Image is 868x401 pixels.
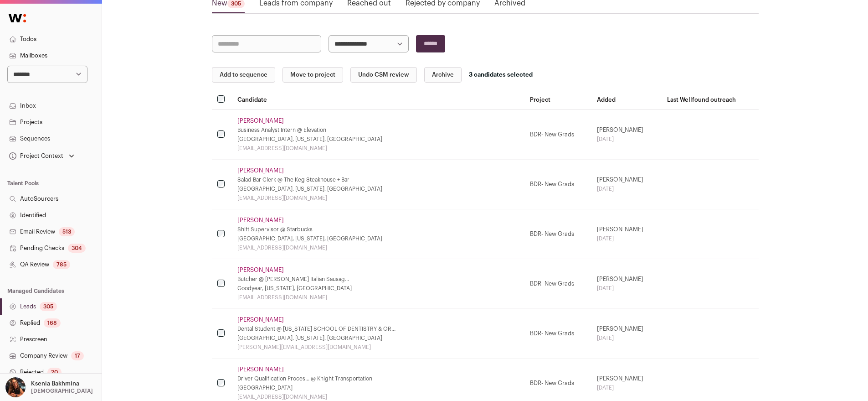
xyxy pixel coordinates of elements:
[53,260,70,269] div: 785
[237,226,519,233] div: Shift Supervisor @ Starbucks
[237,167,284,174] a: [PERSON_NAME]
[40,302,57,311] div: 305
[237,334,519,342] div: [GEOGRAPHIC_DATA], [US_STATE], [GEOGRAPHIC_DATA]
[237,185,519,193] div: [GEOGRAPHIC_DATA], [US_STATE], [GEOGRAPHIC_DATA]
[237,384,519,391] div: [GEOGRAPHIC_DATA]
[4,9,31,27] img: Wellfound
[524,259,591,309] td: BDR- New Grads
[350,67,417,83] button: Undo CSM review
[524,209,591,259] td: BDR- New Grads
[59,227,75,236] div: 513
[591,110,661,160] td: [PERSON_NAME]
[237,145,519,152] div: [EMAIL_ADDRESS][DOMAIN_NAME]
[7,150,76,162] button: Open dropdown
[237,294,519,301] div: [EMAIL_ADDRESS][DOMAIN_NAME]
[469,71,533,78] div: 3 candidates selected
[424,67,462,83] button: Archive
[237,266,284,274] a: [PERSON_NAME]
[237,135,519,143] div: [GEOGRAPHIC_DATA], [US_STATE], [GEOGRAPHIC_DATA]
[597,285,656,292] div: [DATE]
[591,309,661,359] td: [PERSON_NAME]
[237,126,519,134] div: Business Analyst Intern @ Elevation
[237,244,519,251] div: [EMAIL_ADDRESS][DOMAIN_NAME]
[31,380,79,387] p: Ksenia Bakhmina
[237,235,519,242] div: [GEOGRAPHIC_DATA], [US_STATE], [GEOGRAPHIC_DATA]
[47,368,62,377] div: 20
[524,160,591,209] td: BDR- New Grads
[591,259,661,309] td: [PERSON_NAME]
[591,209,661,259] td: [PERSON_NAME]
[4,377,95,397] button: Open dropdown
[5,377,26,397] img: 13968079-medium_jpg
[237,176,519,183] div: Salad Bar Clerk @ The Keg Steakhouse + Bar
[7,152,63,160] div: Project Context
[232,90,524,110] th: Candidate
[597,384,656,391] div: [DATE]
[524,309,591,359] td: BDR- New Grads
[237,366,284,373] a: [PERSON_NAME]
[524,110,591,160] td: BDR- New Grads
[71,351,84,360] div: 17
[237,325,519,333] div: Dental Student @ [US_STATE] SCHOOL OF DENTISTRY & OR...
[591,90,661,110] th: Added
[237,276,519,283] div: Butcher @ [PERSON_NAME] Italian Sausag...
[237,117,284,125] a: [PERSON_NAME]
[237,375,519,382] div: Driver Qualification Proces... @ Knight Transportation
[237,344,519,351] div: [PERSON_NAME][EMAIL_ADDRESS][DOMAIN_NAME]
[237,217,284,224] a: [PERSON_NAME]
[212,67,275,83] button: Add to sequence
[524,90,591,110] th: Project
[237,393,519,401] div: [EMAIL_ADDRESS][DOMAIN_NAME]
[597,135,656,143] div: [DATE]
[597,185,656,193] div: [DATE]
[237,285,519,292] div: Goodyear, [US_STATE], [GEOGRAPHIC_DATA]
[237,316,284,323] a: [PERSON_NAME]
[44,318,61,328] div: 168
[237,194,519,202] div: [EMAIL_ADDRESS][DOMAIN_NAME]
[591,160,661,209] td: [PERSON_NAME]
[68,244,86,253] div: 304
[282,67,343,83] button: Move to project
[597,334,656,342] div: [DATE]
[662,90,759,110] th: Last Wellfound outreach
[31,387,93,395] p: [DEMOGRAPHIC_DATA]
[597,235,656,242] div: [DATE]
